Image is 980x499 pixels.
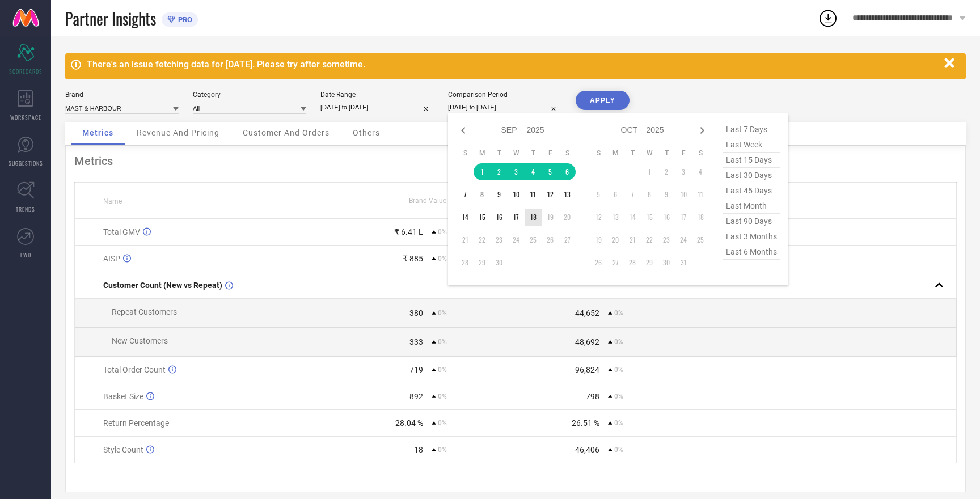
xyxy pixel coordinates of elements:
[403,254,423,263] div: ₹ 885
[723,122,780,137] span: last 7 days
[607,231,624,248] td: Mon Oct 20 2025
[542,149,559,158] th: Friday
[525,186,542,203] td: Thu Sep 11 2025
[624,186,641,203] td: Tue Oct 07 2025
[559,209,576,226] td: Sat Sep 20 2025
[695,124,709,137] div: Next month
[658,163,675,180] td: Thu Oct 02 2025
[590,149,607,158] th: Sunday
[641,149,658,158] th: Wednesday
[641,254,658,271] td: Wed Oct 29 2025
[414,445,423,454] div: 18
[112,336,168,345] span: New Customers
[559,163,576,180] td: Sat Sep 06 2025
[438,338,447,346] span: 0%
[474,163,491,180] td: Mon Sep 01 2025
[723,183,780,198] span: last 45 days
[9,67,43,75] span: SCORECARDS
[438,419,447,427] span: 0%
[438,228,447,236] span: 0%
[193,91,306,99] div: Category
[438,392,447,400] span: 0%
[103,392,143,401] span: Basket Size
[658,209,675,226] td: Thu Oct 16 2025
[457,149,474,158] th: Sunday
[624,254,641,271] td: Tue Oct 28 2025
[675,209,692,226] td: Fri Oct 17 2025
[457,124,470,137] div: Previous month
[320,91,434,99] div: Date Range
[607,254,624,271] td: Mon Oct 27 2025
[508,209,525,226] td: Wed Sep 17 2025
[395,418,423,428] div: 28.04 %
[137,128,219,137] span: Revenue And Pricing
[409,337,423,346] div: 333
[723,214,780,229] span: last 90 days
[614,338,623,346] span: 0%
[474,254,491,271] td: Mon Sep 29 2025
[103,254,120,263] span: AISP
[607,186,624,203] td: Mon Oct 06 2025
[491,186,508,203] td: Tue Sep 09 2025
[525,209,542,226] td: Thu Sep 18 2025
[614,309,623,317] span: 0%
[438,446,447,454] span: 0%
[508,186,525,203] td: Wed Sep 10 2025
[175,15,192,24] span: PRO
[448,91,561,99] div: Comparison Period
[491,231,508,248] td: Tue Sep 23 2025
[87,59,939,70] div: There's an issue fetching data for [DATE]. Please try after sometime.
[641,231,658,248] td: Wed Oct 22 2025
[675,254,692,271] td: Fri Oct 31 2025
[103,197,122,205] span: Name
[409,197,446,205] span: Brand Value
[675,231,692,248] td: Fri Oct 24 2025
[624,231,641,248] td: Tue Oct 21 2025
[542,163,559,180] td: Fri Sep 05 2025
[353,128,380,137] span: Others
[590,231,607,248] td: Sun Oct 19 2025
[723,168,780,183] span: last 30 days
[65,7,156,30] span: Partner Insights
[409,365,423,374] div: 719
[474,209,491,226] td: Mon Sep 15 2025
[438,366,447,374] span: 0%
[658,254,675,271] td: Thu Oct 30 2025
[641,209,658,226] td: Wed Oct 15 2025
[474,231,491,248] td: Mon Sep 22 2025
[586,392,599,401] div: 798
[508,163,525,180] td: Wed Sep 03 2025
[723,198,780,214] span: last month
[409,392,423,401] div: 892
[559,186,576,203] td: Sat Sep 13 2025
[525,163,542,180] td: Thu Sep 04 2025
[675,163,692,180] td: Fri Oct 03 2025
[723,153,780,168] span: last 15 days
[508,231,525,248] td: Wed Sep 24 2025
[457,231,474,248] td: Sun Sep 21 2025
[457,186,474,203] td: Sun Sep 07 2025
[542,231,559,248] td: Fri Sep 26 2025
[559,231,576,248] td: Sat Sep 27 2025
[103,227,140,236] span: Total GMV
[614,446,623,454] span: 0%
[542,186,559,203] td: Fri Sep 12 2025
[576,91,630,110] button: APPLY
[692,186,709,203] td: Sat Oct 11 2025
[675,186,692,203] td: Fri Oct 10 2025
[723,244,780,260] span: last 6 months
[491,149,508,158] th: Tuesday
[675,149,692,158] th: Friday
[491,209,508,226] td: Tue Sep 16 2025
[590,209,607,226] td: Sun Oct 12 2025
[448,102,561,113] input: Select comparison period
[20,251,31,259] span: FWD
[658,231,675,248] td: Thu Oct 23 2025
[103,281,222,290] span: Customer Count (New vs Repeat)
[575,365,599,374] div: 96,824
[614,366,623,374] span: 0%
[438,255,447,263] span: 0%
[9,159,43,167] span: SUGGESTIONS
[508,149,525,158] th: Wednesday
[491,163,508,180] td: Tue Sep 02 2025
